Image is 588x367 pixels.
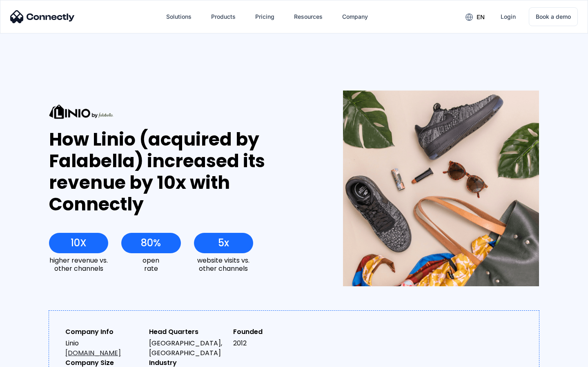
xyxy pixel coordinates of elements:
div: Login [501,11,516,22]
div: Resources [294,11,323,22]
div: [GEOGRAPHIC_DATA], [GEOGRAPHIC_DATA] [149,338,226,358]
div: Company [342,11,368,22]
a: Login [494,7,522,27]
div: 2012 [233,338,310,348]
ul: Language list [16,353,49,364]
div: Products [211,11,236,22]
div: 5x [218,237,229,249]
div: Pricing [255,11,274,22]
div: Solutions [166,11,192,22]
div: higher revenue vs. other channels [49,256,108,272]
a: Pricing [249,7,281,27]
div: open rate [121,256,180,272]
div: How Linio (acquired by Falabella) increased its revenue by 10x with Connectly [49,129,313,215]
div: Founded [233,327,310,337]
div: website visits vs. other channels [194,256,253,272]
aside: Language selected: English [8,353,49,364]
div: Head Quarters [149,327,226,337]
a: Book a demo [529,7,578,26]
div: 10X [71,237,87,249]
div: Company Info [65,327,143,337]
div: 80% [141,237,161,249]
div: Linio [65,338,143,358]
div: en [477,11,485,23]
img: Connectly Logo [10,10,75,23]
a: [DOMAIN_NAME] [65,348,121,358]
